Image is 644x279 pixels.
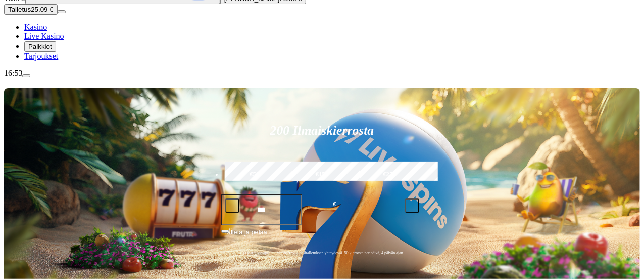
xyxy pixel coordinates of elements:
[31,6,53,13] span: 25.09 €
[4,23,640,61] nav: Main menu
[405,198,419,213] button: plus icon
[221,227,423,246] button: Talleta ja pelaa
[24,41,56,52] button: Palkkiot
[225,198,239,213] button: minus icon
[24,32,64,41] a: Live Kasino
[229,226,232,232] span: €
[358,160,422,189] label: €250
[333,200,336,209] span: €
[28,43,52,50] span: Palkkiot
[8,6,31,13] span: Talletus
[4,69,22,77] span: 16:53
[290,160,354,189] label: €150
[58,10,66,13] button: menu
[4,4,58,15] button: Talletusplus icon25.09 €
[24,23,47,31] a: Kasino
[224,227,267,246] span: Talleta ja pelaa
[24,52,58,60] a: Tarjoukset
[22,74,30,77] button: menu
[223,160,287,189] label: €50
